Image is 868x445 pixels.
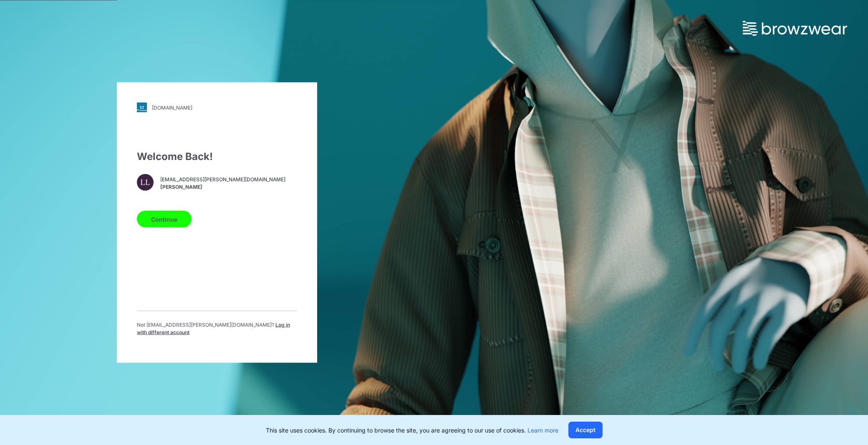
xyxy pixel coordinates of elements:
[137,149,297,164] div: Welcome Back!
[137,102,147,112] img: svg+xml;base64,PHN2ZyB3aWR0aD0iMjgiIGhlaWdodD0iMjgiIHZpZXdCb3g9IjAgMCAyOCAyOCIgZmlsbD0ibm9uZSIgeG...
[137,102,297,112] a: [DOMAIN_NAME]
[568,422,603,438] button: Accept
[137,321,297,336] p: Not [EMAIL_ADDRESS][PERSON_NAME][DOMAIN_NAME] ?
[152,104,192,110] div: [DOMAIN_NAME]
[137,174,154,191] div: LL
[160,183,285,190] span: [PERSON_NAME]
[527,427,558,434] a: Learn more
[160,175,285,183] span: [EMAIL_ADDRESS][PERSON_NAME][DOMAIN_NAME]
[743,21,847,36] img: browzwear-logo.73288ffb.svg
[137,211,192,227] button: Continue
[266,426,558,435] p: This site uses cookies. By continuing to browse the site, you are agreeing to our use of cookies.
